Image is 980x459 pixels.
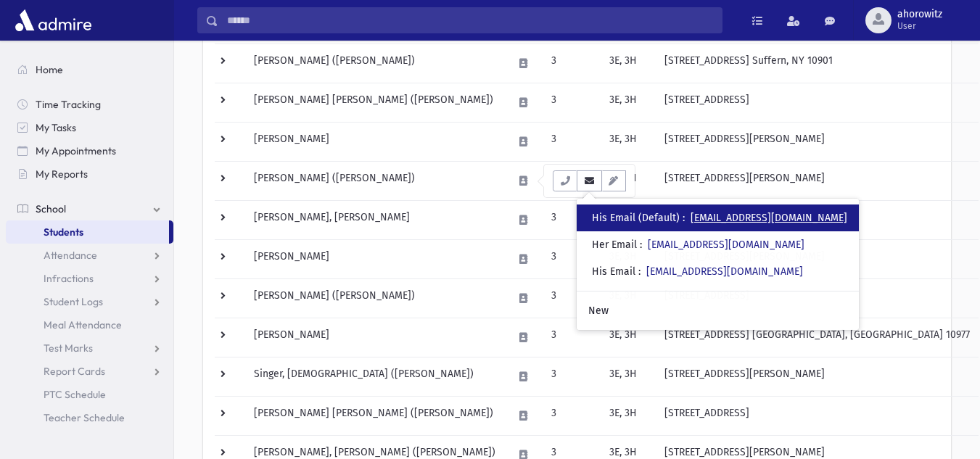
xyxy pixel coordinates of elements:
[245,396,504,435] td: [PERSON_NAME] [PERSON_NAME] ([PERSON_NAME])
[6,58,173,81] a: Home
[36,98,101,111] span: Time Tracking
[601,357,656,396] td: 3E, 3H
[543,357,601,396] td: 3
[656,83,979,122] td: [STREET_ADDRESS]
[6,139,173,162] a: My Appointments
[44,365,105,378] span: Report Cards
[543,318,601,357] td: 3
[656,396,979,435] td: [STREET_ADDRESS]
[543,239,601,278] td: 3
[36,202,66,215] span: School
[6,360,173,383] a: Report Cards
[640,239,642,251] span: :
[543,161,601,200] td: 3
[543,278,601,318] td: 3
[691,212,847,224] a: [EMAIL_ADDRESS][DOMAIN_NAME]
[6,267,173,290] a: Infractions
[543,200,601,239] td: 3
[44,342,93,355] span: Test Marks
[646,265,803,278] a: [EMAIL_ADDRESS][DOMAIN_NAME]
[592,264,803,279] div: His Email
[245,200,504,239] td: [PERSON_NAME], [PERSON_NAME]
[601,161,656,200] td: 3E, 3H
[648,239,804,251] a: [EMAIL_ADDRESS][DOMAIN_NAME]
[6,290,173,313] a: Student Logs
[601,83,656,122] td: 3E, 3H
[656,122,979,161] td: [STREET_ADDRESS][PERSON_NAME]
[656,318,979,357] td: [STREET_ADDRESS] [GEOGRAPHIC_DATA], [GEOGRAPHIC_DATA] 10977
[543,83,601,122] td: 3
[656,44,979,83] td: [STREET_ADDRESS] Suffern, NY 10901
[245,318,504,357] td: [PERSON_NAME]
[577,297,859,324] a: New
[6,197,173,220] a: School
[36,63,63,76] span: Home
[245,122,504,161] td: [PERSON_NAME]
[601,170,626,191] button: Email Templates
[897,9,942,20] span: ahorowitz
[44,318,122,331] span: Meal Attendance
[44,388,106,401] span: PTC Schedule
[245,161,504,200] td: [PERSON_NAME] ([PERSON_NAME])
[36,144,116,157] span: My Appointments
[245,357,504,396] td: Singer, [DEMOGRAPHIC_DATA] ([PERSON_NAME])
[6,162,173,186] a: My Reports
[44,295,103,308] span: Student Logs
[245,44,504,83] td: [PERSON_NAME] ([PERSON_NAME])
[683,212,685,224] span: :
[6,406,173,429] a: Teacher Schedule
[601,44,656,83] td: 3E, 3H
[12,6,95,35] img: AdmirePro
[44,226,83,239] span: Students
[245,83,504,122] td: [PERSON_NAME] [PERSON_NAME] ([PERSON_NAME])
[6,244,173,267] a: Attendance
[601,318,656,357] td: 3E, 3H
[543,44,601,83] td: 3
[6,220,169,244] a: Students
[6,116,173,139] a: My Tasks
[656,161,979,200] td: [STREET_ADDRESS][PERSON_NAME]
[44,249,97,262] span: Attendance
[638,265,641,278] span: :
[6,383,173,406] a: PTC Schedule
[245,239,504,278] td: [PERSON_NAME]
[6,313,173,336] a: Meal Attendance
[36,168,88,181] span: My Reports
[44,411,125,424] span: Teacher Schedule
[592,237,804,252] div: Her Email
[601,122,656,161] td: 3E, 3H
[6,93,173,116] a: Time Tracking
[6,336,173,360] a: Test Marks
[592,210,847,226] div: His Email (Default)
[656,357,979,396] td: [STREET_ADDRESS][PERSON_NAME]
[44,272,94,285] span: Infractions
[897,20,942,32] span: User
[218,7,722,33] input: Search
[543,396,601,435] td: 3
[543,122,601,161] td: 3
[36,121,76,134] span: My Tasks
[601,396,656,435] td: 3E, 3H
[245,278,504,318] td: [PERSON_NAME] ([PERSON_NAME])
